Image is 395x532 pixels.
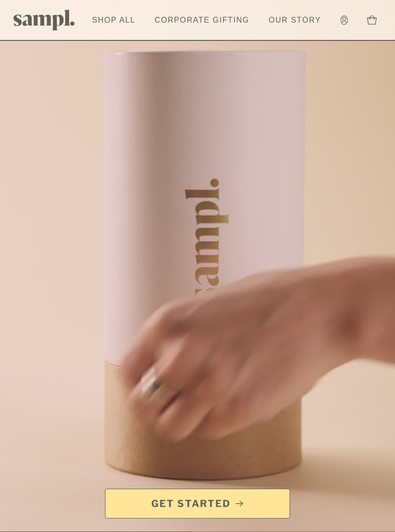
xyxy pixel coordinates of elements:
a: Our Story [264,10,326,31]
img: Sampl logo [13,10,75,30]
a: Shop All [87,10,140,31]
a: Get Started [105,489,290,519]
span: Get Started [151,497,231,510]
a: Corporate Gifting [150,10,254,31]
